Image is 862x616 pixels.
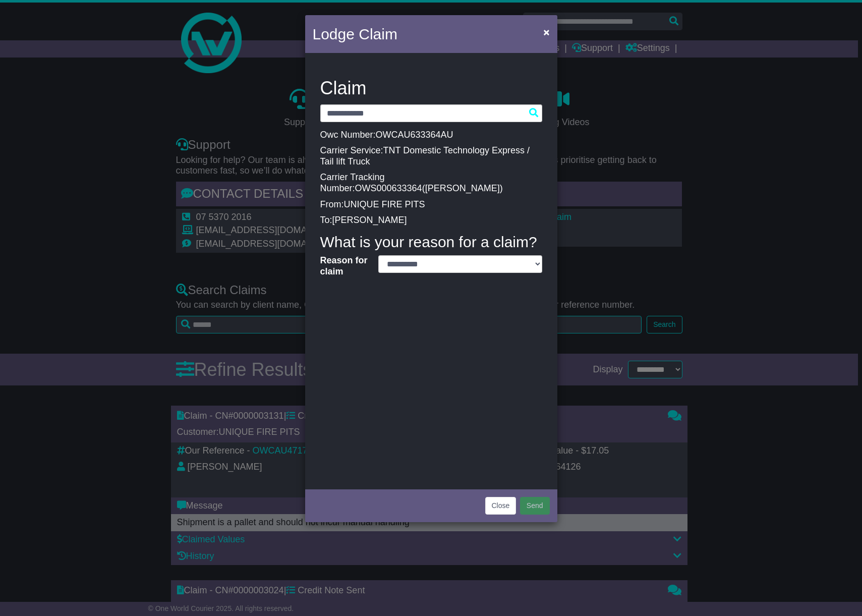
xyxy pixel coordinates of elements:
[320,145,542,167] p: Carrier Service:
[344,199,425,209] span: UNIQUE FIRE PITS
[320,172,542,194] p: Carrier Tracking Number: ( )
[376,130,453,140] span: OWCAU633364AU
[520,497,550,515] button: Send
[332,215,407,225] span: [PERSON_NAME]
[315,255,373,277] label: Reason for claim
[320,234,542,250] h4: What is your reason for a claim?
[538,22,554,42] button: Close
[355,183,422,193] span: OWS000633364
[313,23,397,45] h4: Lodge Claim
[425,183,500,193] span: [PERSON_NAME]
[543,26,549,38] span: ×
[320,145,530,166] span: TNT Domestic Technology Express / Tail lift Truck
[485,497,516,515] button: Close
[320,199,542,210] p: From:
[320,215,542,226] p: To:
[320,78,542,98] h3: Claim
[320,130,542,141] p: Owc Number:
